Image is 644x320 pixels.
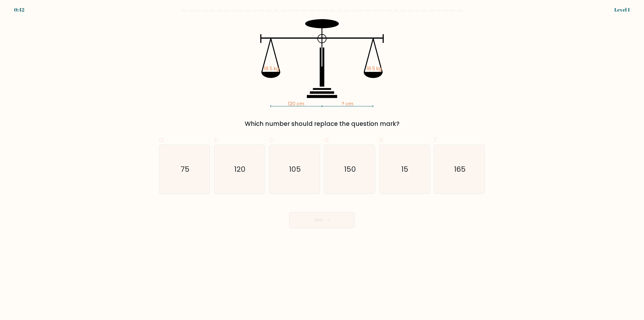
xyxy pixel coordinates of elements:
[454,164,466,174] text: 165
[269,135,274,145] span: c.
[234,164,246,174] text: 120
[289,212,355,228] button: Next
[434,135,437,145] span: f.
[159,135,165,145] span: a.
[214,135,220,145] span: b.
[401,164,409,174] text: 15
[379,135,385,145] span: e.
[289,164,301,174] text: 105
[344,164,356,174] text: 150
[614,6,630,14] div: Level 1
[162,119,482,128] div: Which number should replace the question mark?
[366,65,382,72] tspan: 18.5 kg
[288,100,304,107] tspan: 120 cm
[324,135,330,145] span: d.
[14,6,24,14] div: 0:42
[342,100,353,107] tspan: ? cm
[181,164,189,174] text: 75
[264,65,279,72] tspan: 18.5 kg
